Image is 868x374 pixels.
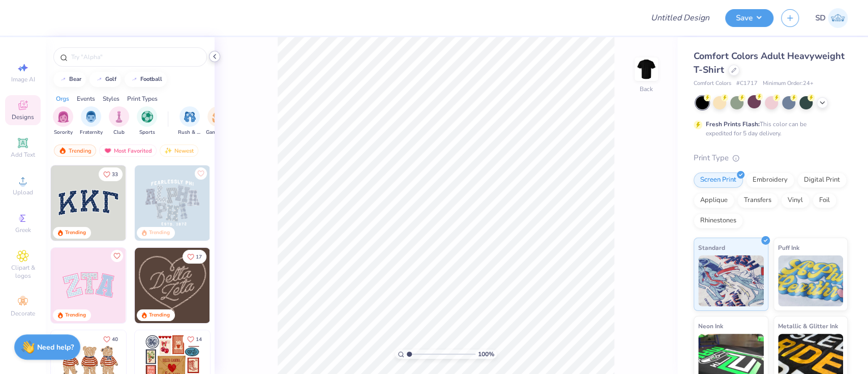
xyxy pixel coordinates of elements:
div: This color can be expedited for 5 day delivery. [706,120,831,138]
div: Foil [813,193,836,208]
img: Back [636,59,656,79]
span: Sports [139,129,155,136]
span: # C1717 [736,79,758,88]
span: Image AI [11,75,35,83]
img: Club Image [113,111,125,123]
button: Like [183,332,206,346]
div: Most Favorited [99,145,157,157]
div: Orgs [56,94,69,103]
img: Rush & Bid Image [184,111,196,123]
button: Like [99,167,123,181]
div: Vinyl [781,193,810,208]
div: Print Type [694,152,848,164]
div: filter for Sports [137,106,157,136]
button: filter button [206,106,229,136]
img: trend_line.gif [59,76,67,82]
span: Designs [12,113,34,121]
div: Embroidery [746,172,794,188]
span: Game Day [206,129,229,136]
span: SD [815,12,825,24]
div: Transfers [737,193,778,208]
button: filter button [80,106,103,136]
span: Upload [13,188,33,196]
strong: Fresh Prints Flash: [706,120,760,128]
span: Comfort Colors Adult Heavyweight T-Shirt [694,50,845,76]
div: filter for Game Day [206,106,229,136]
a: SD [815,8,848,28]
button: Save [725,9,773,27]
img: 12710c6a-dcc0-49ce-8688-7fe8d5f96fe2 [135,248,210,323]
img: Standard [698,255,764,306]
img: 3b9aba4f-e317-4aa7-a679-c95a879539bd [51,165,126,241]
div: filter for Sorority [53,106,73,136]
span: Puff Ink [778,242,799,253]
img: most_fav.gif [104,147,112,154]
div: bear [69,76,81,82]
button: Like [195,167,207,180]
img: trend_line.gif [130,76,138,82]
span: Minimum Order: 24 + [763,79,814,88]
div: filter for Club [109,106,129,136]
button: filter button [178,106,201,136]
div: Screen Print [694,172,743,188]
span: Greek [15,226,31,234]
button: football [125,72,167,87]
img: ead2b24a-117b-4488-9b34-c08fd5176a7b [209,248,285,323]
div: Rhinestones [694,213,743,228]
img: Sorority Image [57,111,69,123]
div: filter for Fraternity [80,106,103,136]
img: 9980f5e8-e6a1-4b4a-8839-2b0e9349023c [51,248,126,323]
span: 100 % [478,350,494,359]
div: filter for Rush & Bid [178,106,201,136]
button: filter button [109,106,129,136]
button: golf [89,72,121,87]
div: Trending [149,229,170,237]
img: 5a4b4175-9e88-49c8-8a23-26d96782ddc6 [135,165,210,241]
div: Applique [694,193,734,208]
img: Sparsh Drolia [828,8,848,28]
span: 33 [112,172,118,177]
span: Rush & Bid [178,129,201,136]
button: bear [53,72,86,87]
div: Trending [65,311,86,319]
div: Digital Print [797,172,847,188]
span: Add Text [11,151,35,159]
div: Styles [103,94,119,103]
strong: Need help? [37,342,74,352]
img: a3f22b06-4ee5-423c-930f-667ff9442f68 [209,165,285,241]
img: Puff Ink [778,255,844,306]
span: Fraternity [80,129,103,136]
img: Newest.gif [164,147,172,154]
span: 40 [112,337,118,342]
img: 5ee11766-d822-42f5-ad4e-763472bf8dcf [126,248,201,323]
span: Clipart & logos [5,264,41,280]
input: Untitled Design [643,8,717,28]
input: Try "Alpha" [70,52,200,62]
div: Newest [160,145,198,157]
div: Back [640,84,653,94]
span: Decorate [11,309,35,318]
button: Like [111,250,123,262]
span: 17 [196,254,202,260]
img: trending.gif [58,147,67,154]
span: Metallic & Glitter Ink [778,321,838,331]
div: football [140,76,162,82]
img: Fraternity Image [85,111,97,123]
span: Comfort Colors [694,79,731,88]
div: golf [105,76,116,82]
div: Trending [54,145,96,157]
img: trend_line.gif [95,76,103,82]
img: edfb13fc-0e43-44eb-bea2-bf7fc0dd67f9 [126,165,201,241]
button: Like [183,250,206,264]
div: Trending [65,229,86,237]
span: Neon Ink [698,321,723,331]
div: Print Types [127,94,158,103]
button: filter button [53,106,73,136]
span: Sorority [54,129,73,136]
span: Club [113,129,125,136]
img: Game Day Image [212,111,224,123]
button: Like [99,332,123,346]
span: 14 [196,337,202,342]
div: Trending [149,311,170,319]
div: Events [77,94,95,103]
